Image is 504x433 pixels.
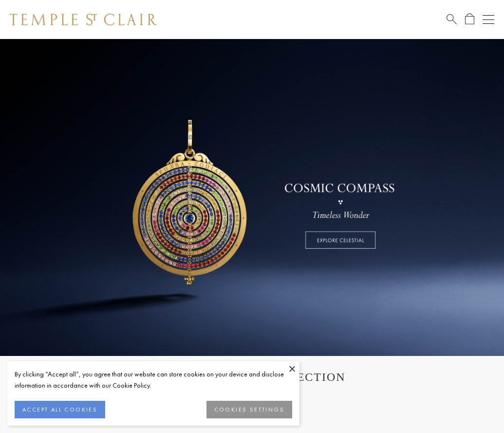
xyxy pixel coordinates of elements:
a: Search [447,13,457,25]
img: Temple St. Clair [10,14,157,25]
button: Open navigation [483,14,494,25]
button: ACCEPT ALL COOKIES [15,401,105,418]
div: By clicking “Accept all”, you agree that our website can store cookies on your device and disclos... [15,369,292,391]
button: COOKIES SETTINGS [206,401,292,418]
a: Open Shopping Bag [465,13,474,25]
